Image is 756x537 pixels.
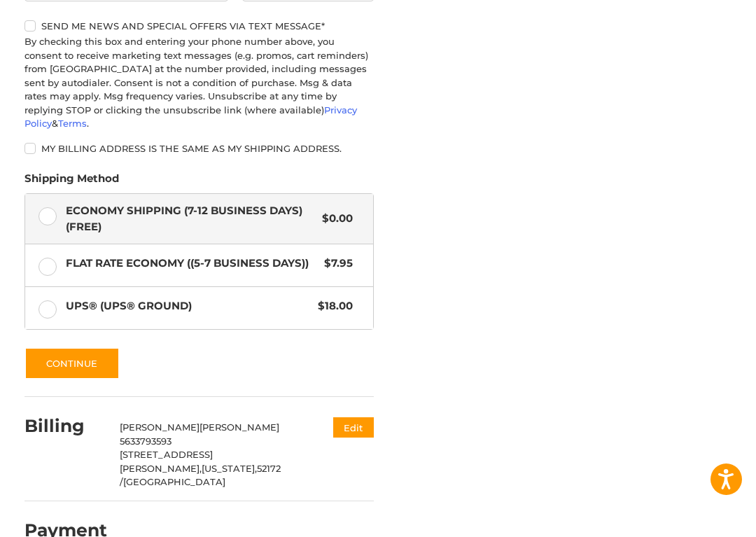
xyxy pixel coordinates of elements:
button: Edit [333,417,374,438]
span: [PERSON_NAME] [120,421,199,433]
span: Flat Rate Economy ((5-7 Business Days)) [66,256,317,272]
span: [PERSON_NAME], [120,463,202,474]
legend: Shipping Method [24,171,119,193]
label: Send me news and special offers via text message* [24,20,374,32]
span: $0.00 [315,211,353,227]
span: $7.95 [317,256,353,272]
h2: Billing [24,415,106,437]
span: [PERSON_NAME] [199,421,279,433]
span: [GEOGRAPHIC_DATA] [123,476,225,487]
label: My billing address is the same as my shipping address. [24,143,374,154]
span: 5633793593 [120,435,171,447]
a: Privacy Policy [24,104,357,130]
button: Continue [24,347,120,379]
span: [STREET_ADDRESS] [120,449,213,460]
span: Economy Shipping (7-12 Business Days) (Free) [66,203,315,235]
a: Terms [58,118,87,129]
span: [US_STATE], [202,463,257,474]
span: UPS® (UPS® Ground) [66,298,311,314]
span: $18.00 [311,298,353,314]
div: By checking this box and entering your phone number above, you consent to receive marketing text ... [24,35,374,131]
